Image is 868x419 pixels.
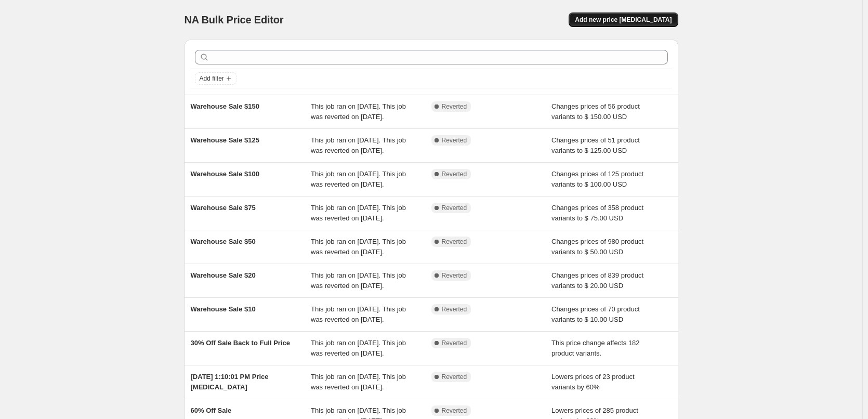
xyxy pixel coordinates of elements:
[311,102,406,121] span: This job ran on [DATE]. This job was reverted on [DATE].
[442,102,467,111] span: Reverted
[311,271,406,290] span: This job ran on [DATE]. This job was reverted on [DATE].
[311,305,406,323] span: This job ran on [DATE]. This job was reverted on [DATE].
[311,170,406,188] span: This job ran on [DATE]. This job was reverted on [DATE].
[191,238,256,245] span: Warehouse Sale $50
[569,12,678,27] button: Add new price [MEDICAL_DATA]
[442,373,467,381] span: Reverted
[551,271,643,290] span: Changes prices of 839 product variants to $ 20.00 USD
[191,204,256,212] span: Warehouse Sale $75
[442,407,467,415] span: Reverted
[191,102,259,110] span: Warehouse Sale $150
[442,339,467,347] span: Reverted
[191,339,290,347] span: 30% Off Sale Back to Full Price
[442,238,467,246] span: Reverted
[442,305,467,313] span: Reverted
[195,72,236,85] button: Add filter
[191,271,256,279] span: Warehouse Sale $20
[185,14,284,25] span: NA Bulk Price Editor
[442,170,467,178] span: Reverted
[191,407,232,414] span: 60% Off Sale
[311,339,406,357] span: This job ran on [DATE]. This job was reverted on [DATE].
[551,102,640,121] span: Changes prices of 56 product variants to $ 150.00 USD
[442,136,467,145] span: Reverted
[200,74,224,83] span: Add filter
[191,305,256,313] span: Warehouse Sale $10
[311,373,406,391] span: This job ran on [DATE]. This job was reverted on [DATE].
[551,204,643,222] span: Changes prices of 358 product variants to $ 75.00 USD
[442,204,467,212] span: Reverted
[551,373,635,391] span: Lowers prices of 23 product variants by 60%
[551,305,640,323] span: Changes prices of 70 product variants to $ 10.00 USD
[191,136,259,144] span: Warehouse Sale $125
[311,238,406,256] span: This job ran on [DATE]. This job was reverted on [DATE].
[551,170,643,188] span: Changes prices of 125 product variants to $ 100.00 USD
[551,238,643,256] span: Changes prices of 980 product variants to $ 50.00 USD
[191,170,259,178] span: Warehouse Sale $100
[311,204,406,222] span: This job ran on [DATE]. This job was reverted on [DATE].
[442,271,467,280] span: Reverted
[551,136,640,154] span: Changes prices of 51 product variants to $ 125.00 USD
[311,136,406,154] span: This job ran on [DATE]. This job was reverted on [DATE].
[575,16,672,24] span: Add new price [MEDICAL_DATA]
[551,339,640,357] span: This price change affects 182 product variants.
[191,373,269,391] span: [DATE] 1:10:01 PM Price [MEDICAL_DATA]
